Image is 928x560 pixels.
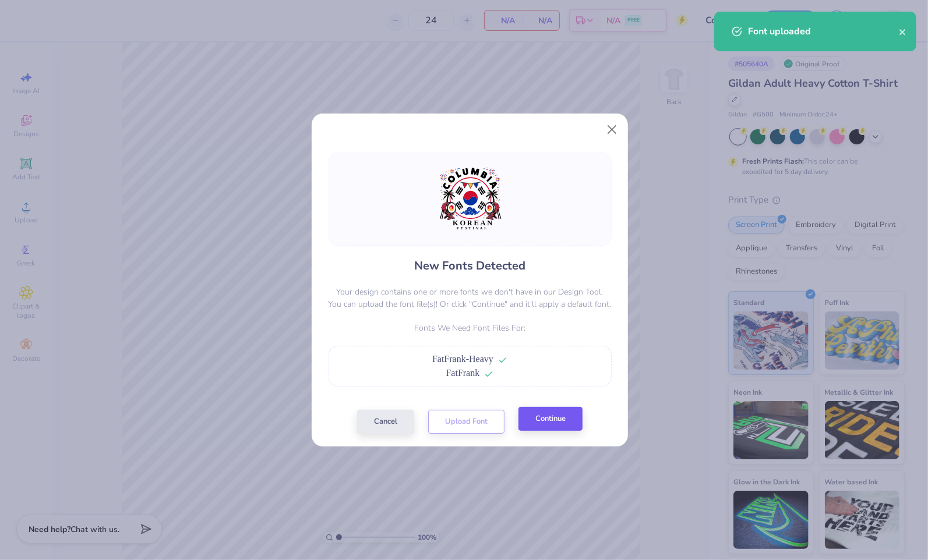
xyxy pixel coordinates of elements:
h4: New Fonts Detected [414,257,525,274]
p: Your design contains one or more fonts we don't have in our Design Tool. You can upload the font ... [329,286,612,310]
button: Close [601,118,623,140]
button: Continue [518,407,583,431]
span: FatFrank [446,368,480,378]
span: FatFrank-Heavy [432,354,493,364]
button: Cancel [357,410,414,434]
button: close [899,24,907,38]
p: Fonts We Need Font Files For: [329,322,612,334]
div: Font uploaded [748,24,899,38]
